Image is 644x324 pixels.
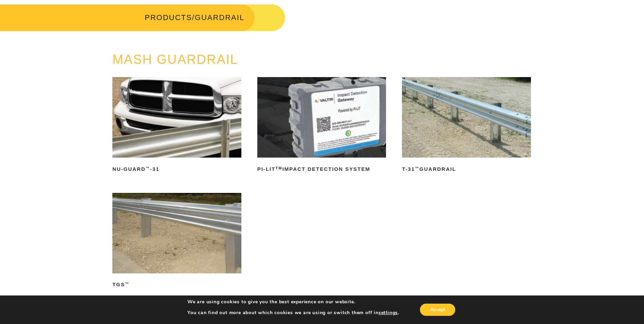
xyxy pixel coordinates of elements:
[112,164,241,175] h2: NU-GUARD -31
[112,193,241,290] a: TGS™
[275,166,282,170] sup: TM
[402,77,531,175] a: T-31™Guardrail
[112,280,241,290] h2: TGS
[112,52,238,67] a: MASH GUARDRAIL
[146,166,150,170] sup: ™
[257,164,386,175] h2: PI-LIT Impact Detection System
[420,304,455,316] button: Accept
[145,13,192,22] a: PRODUCTS
[195,13,244,22] span: GUARDRAIL
[112,77,241,175] a: NU-GUARD™-31
[379,310,398,316] button: settings
[187,299,399,305] p: We are using cookies to give you the best experience on our website.
[257,77,386,175] a: PI-LITTMImpact Detection System
[187,310,399,316] p: You can find out more about which cookies we are using or switch them off in .
[402,164,531,175] h2: T-31 Guardrail
[415,166,419,170] sup: ™
[125,282,129,286] sup: ™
